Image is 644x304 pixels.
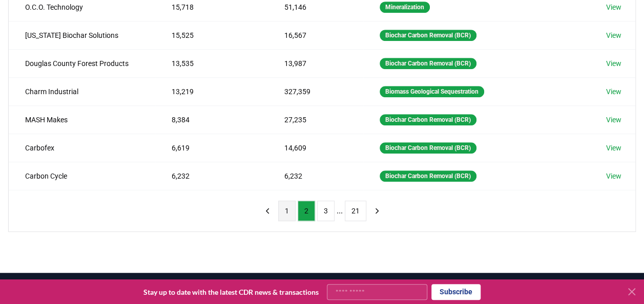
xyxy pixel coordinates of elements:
button: next page [368,201,386,221]
td: Carbofex [9,134,155,162]
button: 2 [298,201,315,221]
td: Douglas County Forest Products [9,49,155,77]
td: MASH Makes [9,105,155,134]
button: 3 [317,201,335,221]
td: Carbon Cycle [9,162,155,190]
td: [US_STATE] Biochar Solutions [9,21,155,49]
td: 13,535 [155,49,268,77]
td: 16,567 [268,21,363,49]
a: View [606,171,621,181]
a: View [606,58,621,69]
td: 27,235 [268,105,363,134]
div: Biochar Carbon Removal (BCR) [380,114,476,125]
td: Charm Industrial [9,77,155,105]
td: 15,525 [155,21,268,49]
div: Biochar Carbon Removal (BCR) [380,170,476,182]
div: Biomass Geological Sequestration [380,86,484,97]
td: 6,619 [155,134,268,162]
a: View [606,86,621,97]
div: Biochar Carbon Removal (BCR) [380,142,476,154]
td: 13,219 [155,77,268,105]
a: View [606,2,621,12]
a: View [606,143,621,153]
td: 327,359 [268,77,363,105]
td: 8,384 [155,105,268,134]
td: 14,609 [268,134,363,162]
div: Mineralization [380,2,430,13]
button: 21 [345,201,366,221]
button: previous page [259,201,276,221]
td: 13,987 [268,49,363,77]
li: ... [337,205,343,217]
div: Biochar Carbon Removal (BCR) [380,58,476,69]
td: 6,232 [268,162,363,190]
button: 1 [278,201,296,221]
a: View [606,30,621,40]
a: View [606,115,621,125]
td: 6,232 [155,162,268,190]
div: Biochar Carbon Removal (BCR) [380,30,476,41]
